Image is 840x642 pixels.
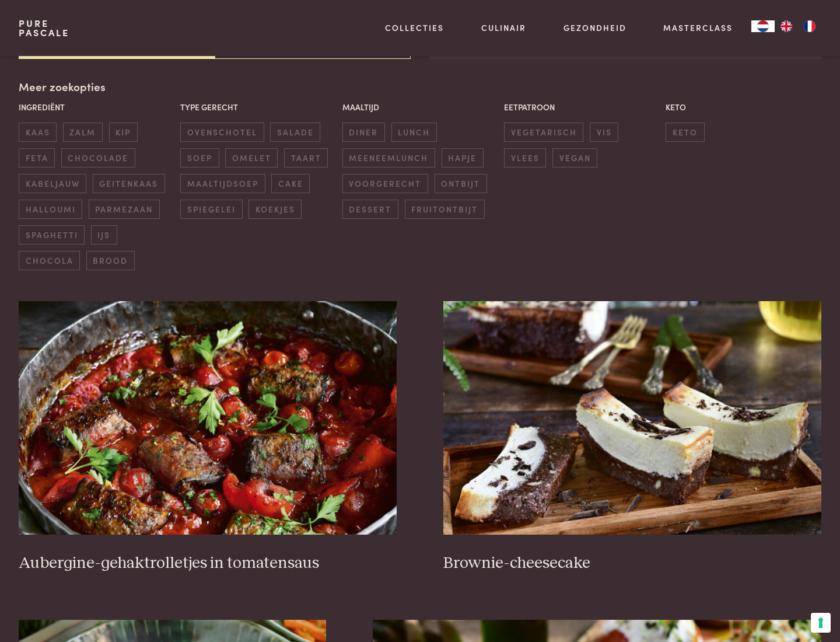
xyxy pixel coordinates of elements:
span: lunch [391,123,437,142]
span: salade [270,123,320,142]
h3: Brownie-cheesecake [443,553,821,574]
span: fruitontbijt [405,200,485,219]
span: parmezaan [89,200,160,219]
span: meeneemlunch [342,148,435,168]
span: dessert [342,200,398,219]
a: NL [751,20,775,32]
a: PurePascale [19,19,69,37]
span: voorgerecht [342,174,428,193]
span: keto [666,123,704,142]
span: kip [109,123,138,142]
p: Type gerecht [180,101,336,113]
span: vis [590,123,618,142]
span: chocolade [61,148,135,168]
span: kabeljauw [19,174,86,193]
a: Masterclass [663,22,733,34]
span: hapje [442,148,484,168]
aside: Language selected: Nederlands [751,20,821,32]
span: ovenschotel [180,123,264,142]
span: cake [271,174,310,193]
a: Aubergine-gehaktrolletjes in tomatensaus Aubergine-gehaktrolletjes in tomatensaus [19,301,397,573]
span: vlees [504,148,546,168]
p: Ingrediënt [19,101,174,113]
span: maaltijdsoep [180,174,265,193]
span: feta [19,148,55,168]
span: vegan [552,148,597,168]
p: Eetpatroon [504,101,660,113]
span: spaghetti [19,225,85,245]
img: Brownie-cheesecake [443,301,821,535]
span: koekjes [249,200,302,219]
p: Keto [666,101,821,113]
p: Maaltijd [342,101,498,113]
span: ontbijt [435,174,487,193]
a: Culinair [481,22,526,34]
span: zalm [63,123,103,142]
span: omelet [225,148,278,168]
a: Collecties [385,22,444,34]
button: Uw voorkeuren voor toestemming voor trackingtechnologieën [811,613,831,633]
img: Aubergine-gehaktrolletjes in tomatensaus [19,301,397,535]
span: soep [180,148,219,168]
span: kaas [19,123,57,142]
ul: Language list [775,20,821,32]
div: Language [751,20,775,32]
span: spiegelei [180,200,242,219]
a: EN [775,20,798,32]
span: vegetarisch [504,123,583,142]
span: ijs [91,225,117,245]
span: brood [86,251,135,270]
h3: Aubergine-gehaktrolletjes in tomatensaus [19,553,397,574]
a: FR [798,20,821,32]
a: Gezondheid [563,22,626,34]
span: halloumi [19,200,82,219]
span: diner [342,123,385,142]
span: geitenkaas [93,174,165,193]
span: taart [284,148,328,168]
a: Brownie-cheesecake Brownie-cheesecake [443,301,821,573]
span: chocola [19,251,80,270]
